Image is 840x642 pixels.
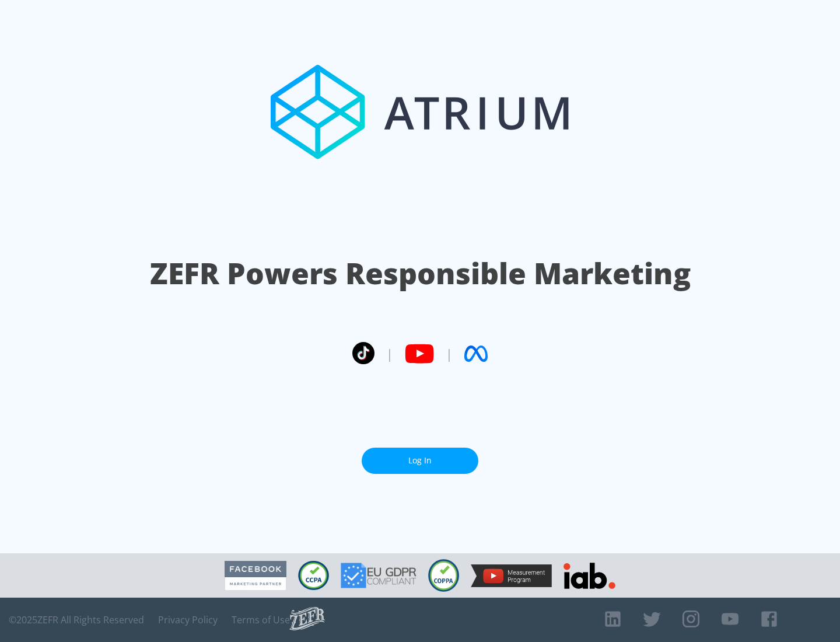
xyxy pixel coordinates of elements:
span: | [386,345,393,362]
span: © 2025 ZEFR All Rights Reserved [9,614,144,626]
img: CCPA Compliant [298,561,329,590]
a: Terms of Use [232,614,290,626]
a: Log In [362,448,478,474]
h1: ZEFR Powers Responsible Marketing [150,253,691,294]
img: COPPA Compliant [428,559,459,592]
img: YouTube Measurement Program [471,564,552,587]
img: GDPR Compliant [341,563,416,588]
span: | [446,345,453,362]
img: IAB [563,563,615,589]
img: Facebook Marketing Partner [225,561,286,591]
a: Privacy Policy [158,614,218,626]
